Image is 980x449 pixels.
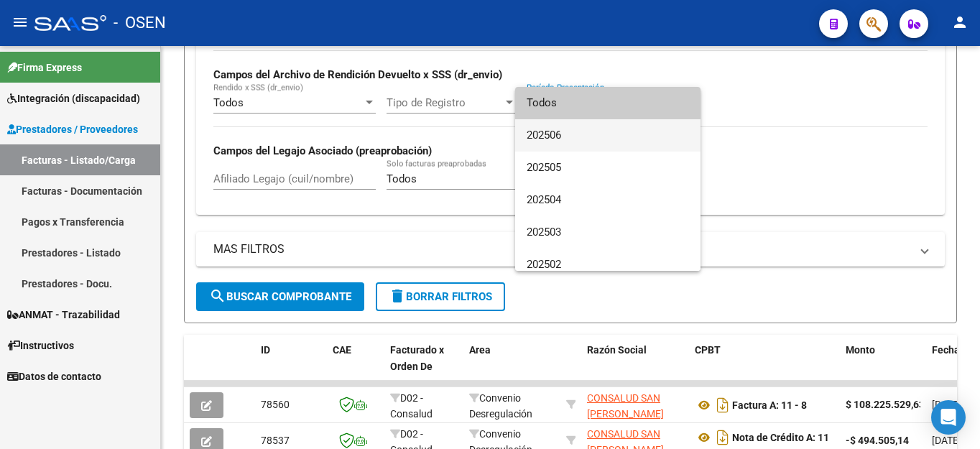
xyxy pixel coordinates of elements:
span: 202503 [527,216,689,249]
span: 202504 [527,184,689,216]
div: Open Intercom Messenger [931,400,966,435]
span: Todos [527,87,689,119]
span: 202506 [527,119,689,152]
span: 202505 [527,152,689,184]
span: 202502 [527,249,689,281]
